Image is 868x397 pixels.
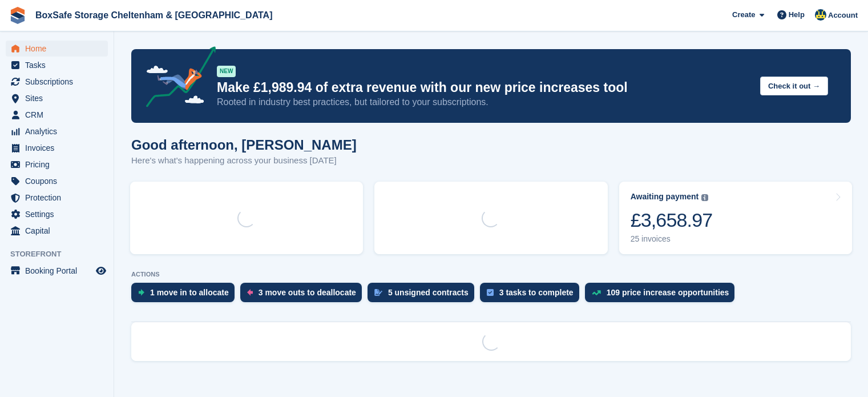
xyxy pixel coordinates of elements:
span: Analytics [25,123,94,139]
span: Home [25,41,94,57]
a: menu [6,173,108,189]
span: Subscriptions [25,74,94,90]
p: Make £1,989.94 of extra revenue with our new price increases tool [217,79,751,96]
a: menu [6,190,108,206]
a: menu [6,206,108,222]
span: Sites [25,90,94,106]
a: 3 tasks to complete [480,283,585,308]
div: Awaiting payment [631,192,699,202]
img: price-adjustments-announcement-icon-8257ccfd72463d97f412b2fc003d46551f7dbcb40ab6d574587a9cd5c0d94... [136,46,216,111]
div: 25 invoices [631,234,713,244]
h1: Good afternoon, [PERSON_NAME] [131,137,357,153]
a: menu [6,223,108,239]
img: move_outs_to_deallocate_icon-f764333ba52eb49d3ac5e1228854f67142a1ed5810a6f6cc68b1a99e826820c5.svg [247,289,253,296]
p: Here's what's happening across your business [DATE] [131,154,357,167]
span: Capital [25,223,94,239]
a: menu [6,74,108,90]
span: Storefront [10,248,114,260]
a: menu [6,157,108,173]
span: Protection [25,190,94,206]
img: price_increase_opportunities-93ffe204e8149a01c8c9dc8f82e8f89637d9d84a8eef4429ea346261dce0b2c0.svg [592,290,601,295]
img: task-75834270c22a3079a89374b754ae025e5fb1db73e45f91037f5363f120a921f8.svg [487,289,494,296]
span: Account [828,10,858,21]
a: 109 price increase opportunities [585,283,741,308]
span: Tasks [25,57,94,73]
a: menu [6,107,108,123]
a: BoxSafe Storage Cheltenham & [GEOGRAPHIC_DATA] [31,6,277,25]
span: Pricing [25,157,94,173]
span: Invoices [25,140,94,156]
a: menu [6,263,108,279]
a: Preview store [94,264,108,278]
span: Help [789,9,805,21]
span: CRM [25,107,94,123]
a: menu [6,90,108,106]
img: contract_signature_icon-13c848040528278c33f63329250d36e43548de30e8caae1d1a13099fd9432cc5.svg [374,289,382,296]
div: £3,658.97 [631,208,713,232]
button: Check it out → [760,77,828,95]
div: 3 move outs to deallocate [259,288,356,297]
a: 5 unsigned contracts [368,283,480,308]
a: menu [6,41,108,57]
a: menu [6,57,108,73]
span: Settings [25,206,94,222]
p: ACTIONS [131,271,851,278]
a: menu [6,140,108,156]
span: Create [732,9,755,21]
img: stora-icon-8386f47178a22dfd0bd8f6a31ec36ba5ce8667c1dd55bd0f319d3a0aa187defe.svg [9,7,26,24]
img: move_ins_to_allocate_icon-fdf77a2bb77ea45bf5b3d319d69a93e2d87916cf1d5bf7949dd705db3b84f3ca.svg [138,289,144,296]
a: menu [6,123,108,139]
a: 1 move in to allocate [131,283,240,308]
p: Rooted in industry best practices, but tailored to your subscriptions. [217,96,751,109]
span: Coupons [25,173,94,189]
a: 3 move outs to deallocate [240,283,368,308]
img: icon-info-grey-7440780725fd019a000dd9b08b2336e03edf1995a4989e88bcd33f0948082b44.svg [701,194,708,201]
div: NEW [217,66,236,77]
a: Awaiting payment £3,658.97 25 invoices [619,182,852,254]
img: Kim Virabi [815,9,826,21]
div: 109 price increase opportunities [607,288,729,297]
div: 3 tasks to complete [499,288,574,297]
div: 5 unsigned contracts [388,288,469,297]
div: 1 move in to allocate [150,288,229,297]
span: Booking Portal [25,263,94,279]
